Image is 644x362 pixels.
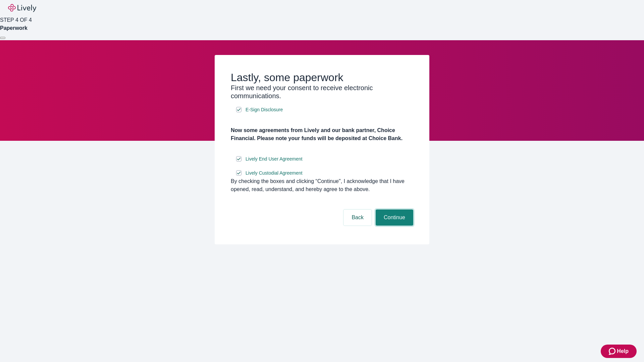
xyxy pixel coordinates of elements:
a: e-sign disclosure document [244,155,304,163]
span: Lively End User Agreement [246,156,303,163]
div: By checking the boxes and clicking “Continue", I acknowledge that I have opened, read, understand... [231,177,413,193]
a: e-sign disclosure document [244,106,284,114]
h4: Now some agreements from Lively and our bank partner, Choice Financial. Please note your funds wi... [231,126,413,142]
span: E-Sign Disclosure [246,106,283,113]
button: Zendesk support iconHelp [601,345,637,358]
button: Back [343,209,372,226]
span: Help [617,347,629,355]
span: Lively Custodial Agreement [246,170,303,177]
button: Continue [376,209,413,226]
svg: Zendesk support icon [609,347,617,355]
h2: Lastly, some paperwork [231,71,413,84]
a: e-sign disclosure document [244,169,304,177]
h3: First we need your consent to receive electronic communications. [231,84,413,100]
img: Lively [8,4,36,12]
